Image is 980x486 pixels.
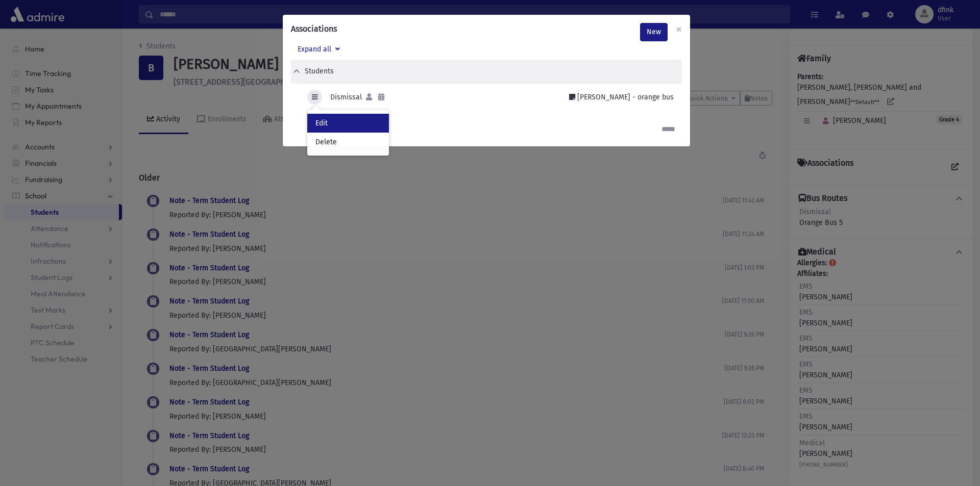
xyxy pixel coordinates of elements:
h6: Associations [291,23,337,35]
button: Close [668,15,690,43]
a: Delete [307,133,389,151]
div: Dismissal [330,92,362,103]
div: Students [305,66,334,76]
a: Edit [307,114,389,133]
div: [PERSON_NAME] - orange bus [569,92,674,103]
span: × [676,22,682,36]
a: New [640,23,668,41]
button: Expand all [291,41,347,60]
button: Students [291,66,674,76]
